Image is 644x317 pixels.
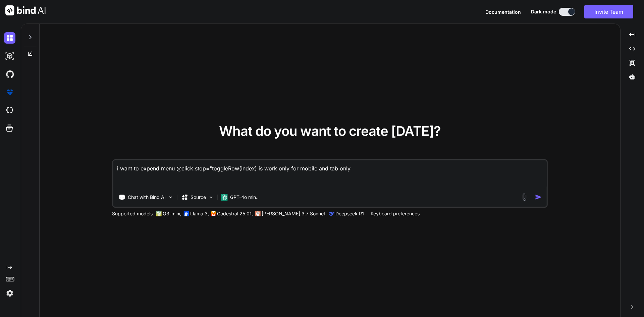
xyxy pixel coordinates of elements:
p: GPT-4o min.. [230,194,259,201]
p: Codestral 25.01, [217,210,253,217]
img: icon [535,194,542,201]
img: cloudideIcon [4,105,15,116]
img: GPT-4 [156,211,161,216]
p: Supported models: [112,210,154,217]
img: claude [255,211,260,216]
img: Pick Tools [168,194,173,200]
img: Mistral-AI [211,211,216,216]
span: Dark mode [531,8,556,15]
img: settings [4,287,15,299]
p: Source [191,194,206,201]
button: Invite Team [584,5,633,18]
button: Documentation [485,8,521,15]
p: Llama 3, [190,210,209,217]
img: Bind AI [5,5,46,15]
p: Keyboard preferences [371,210,420,217]
p: [PERSON_NAME] 3.7 Sonnet, [262,210,327,217]
img: claude [329,211,334,216]
span: Documentation [485,9,521,15]
img: githubDark [4,68,15,80]
img: darkAi-studio [4,50,15,62]
p: O3-mini, [163,210,181,217]
img: GPT-4o mini [221,194,227,201]
p: Deepseek R1 [335,210,364,217]
img: Llama2 [183,211,189,216]
img: darkChat [4,32,15,44]
textarea: i want to expend menu @click.stop="toggleRow(index) is work only for mobile and tab only [113,160,547,189]
p: Chat with Bind AI [128,194,166,201]
img: attachment [521,193,528,201]
img: premium [4,87,15,98]
span: What do you want to create [DATE]? [219,123,441,139]
img: Pick Models [208,194,214,200]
